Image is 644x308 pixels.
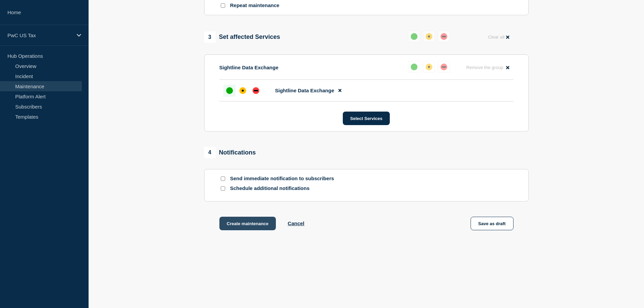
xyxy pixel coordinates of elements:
[471,217,514,230] button: Save as draft
[226,87,233,94] div: up
[423,30,435,43] button: affected
[440,33,447,40] div: down
[7,32,72,38] p: PwC US Tax
[219,65,279,70] p: Sightline Data Exchange
[221,176,225,181] input: Send immediate notification to subscribers
[239,87,246,94] div: affected
[438,61,450,73] button: down
[408,30,420,43] button: up
[221,3,225,8] input: Repeat maintenance
[275,88,334,93] span: Sightline Data Exchange
[411,64,418,70] div: up
[411,33,418,40] div: up
[484,30,513,44] button: Clear all
[462,61,514,74] button: Remove the group
[343,112,390,125] button: Select Services
[408,61,420,73] button: up
[221,186,225,191] input: Schedule additional notifications
[423,61,435,73] button: affected
[219,217,276,230] button: Create maintenance
[466,65,503,70] span: Remove the group
[438,30,450,43] button: down
[204,31,216,43] span: 3
[204,147,256,158] div: Notifications
[230,2,280,9] p: Repeat maintenance
[426,33,432,40] div: affected
[288,220,304,226] button: Cancel
[426,64,432,70] div: affected
[204,31,280,43] div: Set affected Services
[253,87,259,94] div: down
[230,175,338,182] p: Send immediate notification to subscribers
[204,147,216,158] span: 4
[230,185,338,192] p: Schedule additional notifications
[440,64,447,70] div: down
